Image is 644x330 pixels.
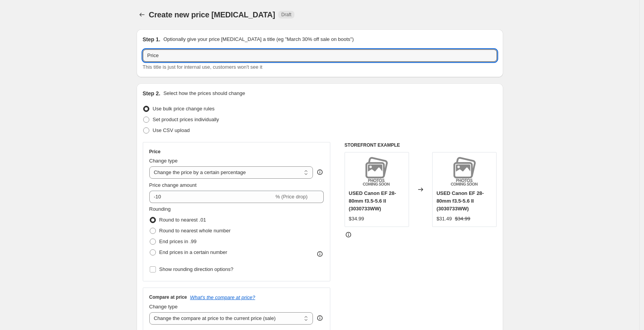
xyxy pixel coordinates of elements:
[345,142,497,148] h6: STOREFRONT EXAMPLE
[159,266,233,272] span: Show rounding direction options?
[455,215,470,223] strike: $34.99
[153,117,219,122] span: Set product prices individually
[149,206,171,212] span: Rounding
[149,10,276,19] span: Create new price [MEDICAL_DATA]
[159,249,227,255] span: End prices in a certain number
[143,36,161,43] h2: Step 1.
[143,90,161,97] h2: Step 2.
[163,36,353,43] p: Optionally give your price [MEDICAL_DATA] a title (eg "March 30% off sale on boots")
[153,106,215,112] span: Use bulk price change rules
[349,215,364,223] div: $34.99
[137,9,147,20] button: Price change jobs
[436,190,484,212] span: USED Canon EF 28-80mm f3.5-5.6 II (3030733WW)
[316,168,324,176] div: help
[159,239,197,244] span: End prices in .99
[349,190,396,212] span: USED Canon EF 28-80mm f3.5-5.6 II (3030733WW)
[149,294,187,300] h3: Compare at price
[159,228,231,234] span: Round to nearest whole number
[149,191,274,203] input: -15
[153,127,190,133] span: Use CSV upload
[143,49,497,62] input: 30% off holiday sale
[159,217,206,223] span: Round to nearest .01
[143,64,262,70] span: This title is just for internal use, customers won't see it
[361,156,392,187] img: cq0ueqmqyqz2hyhr7k5r_80x.jpg
[436,215,452,223] div: $31.49
[163,90,245,97] p: Select how the prices should change
[149,158,178,164] span: Change type
[276,194,308,200] span: % (Price drop)
[149,149,161,155] h3: Price
[281,12,291,18] span: Draft
[449,156,480,187] img: cq0ueqmqyqz2hyhr7k5r_80x.jpg
[190,294,255,300] button: What's the compare at price?
[149,304,178,310] span: Change type
[316,314,324,322] div: help
[149,182,197,188] span: Price change amount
